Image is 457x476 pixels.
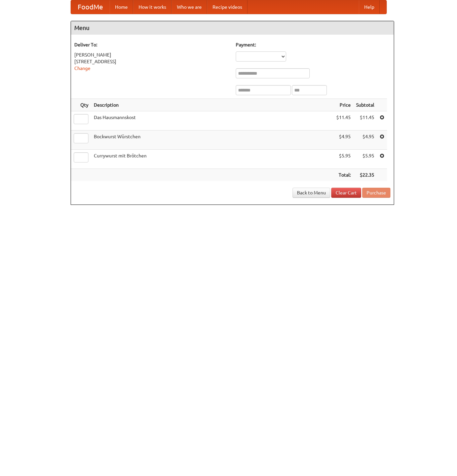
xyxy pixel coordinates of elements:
[74,58,229,65] div: [STREET_ADDRESS]
[334,131,353,150] td: $4.95
[353,150,377,169] td: $5.95
[110,0,133,14] a: Home
[74,66,90,71] a: Change
[334,111,353,131] td: $11.45
[71,99,91,111] th: Qty
[331,188,361,198] a: Clear Cart
[293,188,330,198] a: Back to Menu
[71,0,110,14] a: FoodMe
[353,99,377,111] th: Subtotal
[353,131,377,150] td: $4.95
[91,111,334,131] td: Das Hausmannskost
[359,0,380,14] a: Help
[91,150,334,169] td: Currywurst mit Brötchen
[74,41,229,48] h5: Deliver To:
[207,0,247,14] a: Recipe videos
[334,150,353,169] td: $5.95
[334,169,353,181] th: Total:
[91,99,334,111] th: Description
[74,51,229,58] div: [PERSON_NAME]
[353,169,377,181] th: $22.35
[362,188,390,198] button: Purchase
[133,0,172,14] a: How it works
[91,131,334,150] td: Bockwurst Würstchen
[172,0,207,14] a: Who we are
[334,99,353,111] th: Price
[353,111,377,131] td: $11.45
[71,21,394,35] h4: Menu
[236,41,390,48] h5: Payment:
